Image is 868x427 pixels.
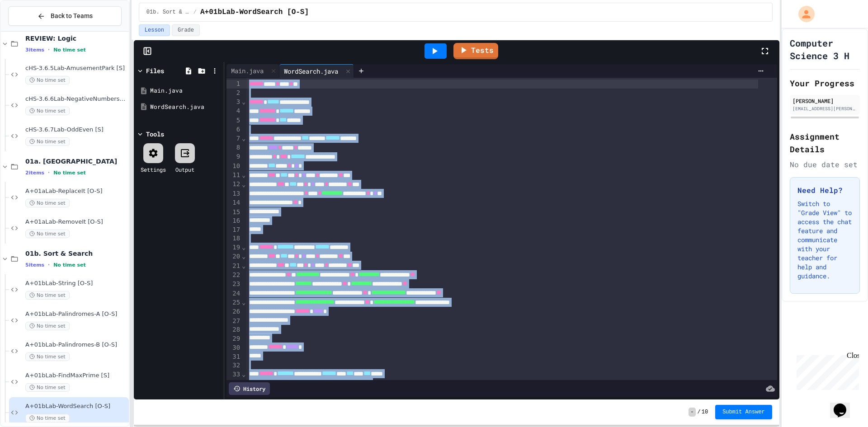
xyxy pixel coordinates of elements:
span: Fold line [241,135,246,142]
span: A+01bLab-Palindromes-A [O-S] [25,310,127,318]
span: No time set [25,107,70,115]
div: 13 [226,189,241,198]
div: 10 [226,162,241,171]
div: 29 [226,334,241,343]
span: No time set [25,291,70,300]
span: 10 [702,408,708,416]
button: Submit Answer [715,405,772,419]
span: Fold line [241,371,246,378]
span: A+01aLab-ReplaceIt [O-S] [25,188,127,195]
span: Fold line [241,98,246,105]
span: • [48,46,50,53]
div: 25 [226,298,241,307]
span: Fold line [241,299,246,306]
span: Fold line [241,262,246,269]
span: 01a. [GEOGRAPHIC_DATA] [25,157,127,165]
span: cHS-3.6.7Lab-OddEven [S] [25,126,127,134]
div: 18 [226,234,241,243]
div: 2 [226,89,241,98]
div: Chat with us now!Close [4,4,62,57]
div: 23 [226,280,241,289]
div: 4 [226,107,241,116]
span: Fold line [241,253,246,260]
span: No time set [25,322,70,330]
button: Back to Teams [8,6,122,26]
span: • [48,261,50,268]
span: Fold line [241,171,246,178]
div: 17 [226,225,241,235]
h2: Assignment Details [790,130,860,155]
span: No time set [53,170,86,176]
span: / [193,9,197,16]
div: 14 [226,198,241,207]
span: Fold line [241,181,246,188]
div: 30 [226,343,241,352]
p: Switch to "Grade View" to access the chat feature and communicate with your teacher for help and ... [797,199,852,281]
span: No time set [25,352,70,361]
div: 22 [226,271,241,280]
span: No time set [53,47,86,53]
span: No time set [53,262,86,268]
a: Tests [453,43,498,59]
div: Main.java [226,66,268,75]
span: Back to Teams [51,11,93,21]
div: 28 [226,325,241,334]
div: 11 [226,171,241,180]
span: Fold line [241,244,246,251]
button: Lesson [139,24,170,36]
div: 12 [226,180,241,189]
span: 5 items [25,262,44,268]
h2: Your Progress [790,77,860,89]
h3: Need Help? [797,185,852,196]
span: No time set [25,383,70,392]
div: [EMAIL_ADDRESS][PERSON_NAME][DOMAIN_NAME] [793,105,857,112]
div: History [229,382,270,395]
h1: Computer Science 3 H [790,37,860,62]
span: No time set [25,230,70,238]
div: Output [175,165,194,174]
div: 5 [226,116,241,125]
div: My Account [789,4,817,24]
div: 21 [226,262,241,271]
div: Tools [146,129,164,139]
div: 20 [226,252,241,261]
iframe: chat widget [830,391,859,418]
span: / [698,408,701,416]
div: [PERSON_NAME] [793,97,857,105]
div: WordSearch.java [150,103,221,112]
div: 16 [226,216,241,225]
div: 6 [226,125,241,134]
span: No time set [25,137,70,146]
span: No time set [25,76,70,84]
span: 01b. Sort & Search [25,249,127,258]
div: 19 [226,243,241,252]
div: 15 [226,208,241,217]
span: A+01bLab-String [O-S] [25,280,127,287]
span: A+01bLab-FindMaxPrime [S] [25,372,127,380]
div: 7 [226,134,241,143]
div: 8 [226,143,241,152]
span: A+01bLab-WordSearch [O-S] [25,403,127,410]
span: REVIEW: Logic [25,34,127,42]
div: Files [146,66,164,75]
span: - [689,408,695,417]
span: No time set [25,199,70,207]
span: • [48,169,50,176]
div: 24 [226,289,241,298]
div: 1 [226,80,241,89]
div: 32 [226,361,241,370]
div: WordSearch.java [279,66,343,76]
div: 26 [226,307,241,316]
span: No time set [25,414,70,422]
div: No due date set [790,159,860,170]
span: 3 items [25,47,44,53]
iframe: chat widget [793,352,859,390]
div: Settings [141,165,166,174]
span: A+01bLab-Palindromes-B [O-S] [25,341,127,349]
span: A+01aLab-RemoveIt [O-S] [25,218,127,226]
div: 27 [226,317,241,326]
span: cHS-3.6.6Lab-NegativeNumbers [S] [25,95,127,103]
div: WordSearch.java [279,64,354,78]
div: Main.java [226,64,279,78]
div: 9 [226,152,241,161]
